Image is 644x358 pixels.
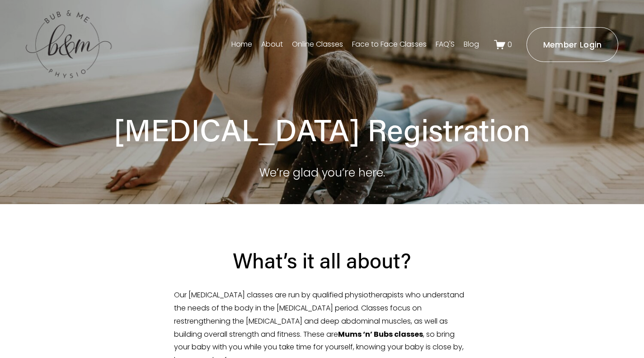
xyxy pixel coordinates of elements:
img: bubandme [26,10,112,80]
p: We’re glad you’re here. [100,163,544,183]
a: Home [231,38,252,52]
a: 0 items in cart [494,39,512,50]
a: Online Classes [292,38,343,52]
strong: Mums ‘n’ Bubs classes [338,329,423,339]
a: Member Login [526,27,618,62]
a: Blog [464,38,479,52]
h2: What’s it all about? [174,247,470,274]
a: About [261,38,283,52]
h1: [MEDICAL_DATA] Registration [100,111,544,148]
span: 0 [508,39,512,50]
ms-portal-inner: Member Login [543,39,602,50]
a: FAQ'S [436,38,455,52]
a: Face to Face Classes [352,38,427,52]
